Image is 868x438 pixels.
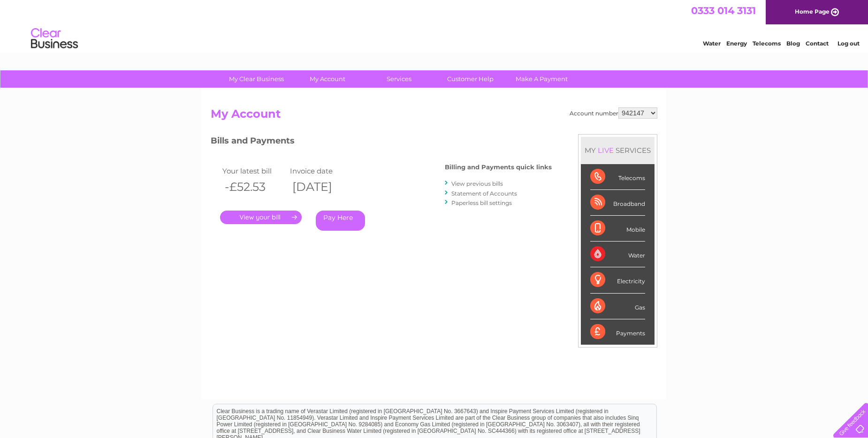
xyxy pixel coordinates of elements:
[596,146,616,155] div: LIVE
[590,294,645,319] div: Gas
[30,24,78,53] img: logo.png
[753,40,781,47] a: Telecoms
[451,199,512,206] a: Paperless bill settings
[570,107,657,119] div: Account number
[220,165,288,177] td: Your latest bill
[220,211,302,224] a: .
[590,267,645,293] div: Electricity
[316,211,365,231] a: Pay Here
[220,177,288,196] th: -£52.53
[211,134,552,151] h3: Bills and Payments
[360,70,438,88] a: Services
[726,40,747,47] a: Energy
[590,190,645,216] div: Broadband
[590,242,645,267] div: Water
[288,165,355,177] td: Invoice date
[590,216,645,242] div: Mobile
[451,190,517,197] a: Statement of Accounts
[451,180,503,187] a: View previous bills
[590,164,645,190] div: Telecoms
[691,5,756,16] a: 0333 014 3131
[213,5,656,45] div: Clear Business is a trading name of Verastar Limited (registered in [GEOGRAPHIC_DATA] No. 3667643...
[806,40,829,47] a: Contact
[786,40,800,47] a: Blog
[503,70,580,88] a: Make A Payment
[445,164,552,171] h4: Billing and Payments quick links
[218,70,295,88] a: My Clear Business
[288,177,355,196] th: [DATE]
[211,107,657,125] h2: My Account
[289,70,366,88] a: My Account
[432,70,509,88] a: Customer Help
[703,40,721,47] a: Water
[581,137,655,164] div: MY SERVICES
[838,40,860,47] a: Log out
[590,319,645,345] div: Payments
